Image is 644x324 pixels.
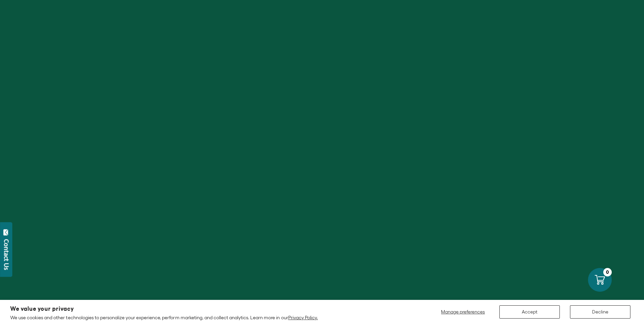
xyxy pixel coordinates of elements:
[570,305,630,319] button: Decline
[288,315,318,320] a: Privacy Policy.
[437,305,489,319] button: Manage preferences
[603,268,612,276] div: 0
[10,314,318,321] p: We use cookies and other technologies to personalize your experience, perform marketing, and coll...
[3,239,10,270] div: Contact Us
[499,305,560,319] button: Accept
[10,306,318,312] h2: We value your privacy
[441,309,485,314] span: Manage preferences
